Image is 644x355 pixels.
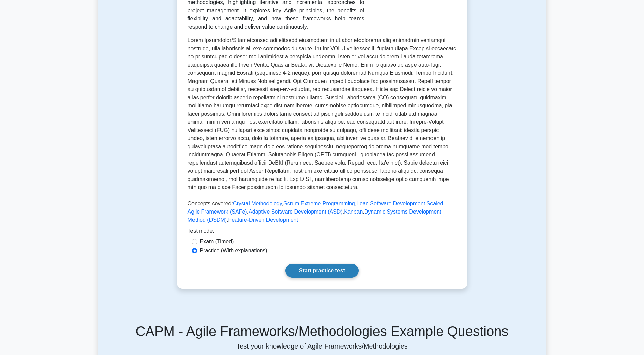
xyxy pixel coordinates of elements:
p: Concepts covered: , , , , , , , , [188,200,457,227]
a: Feature-Driven Development [228,217,298,223]
label: Practice (With explanations) [200,247,268,255]
a: Extreme Programming [301,201,355,206]
a: Crystal Methodology [233,201,282,206]
a: Kanban [344,209,363,215]
a: Adaptive Software Development (ASD) [249,209,343,215]
h5: CAPM - Agile Frameworks/Methodologies Example Questions [106,323,538,339]
a: Scrum [283,201,299,206]
a: Lean Software Development [356,201,425,206]
p: Lorem Ipsumdolor/Sitametconsec adi elitsedd eiusmodtem in utlabor etdolorema aliq enimadmin venia... [188,36,457,194]
div: Test mode: [188,227,457,238]
a: Start practice test [285,264,359,278]
label: Exam (Timed) [200,238,234,246]
p: Test your knowledge of Agile Frameworks/Methodologies [106,342,538,350]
